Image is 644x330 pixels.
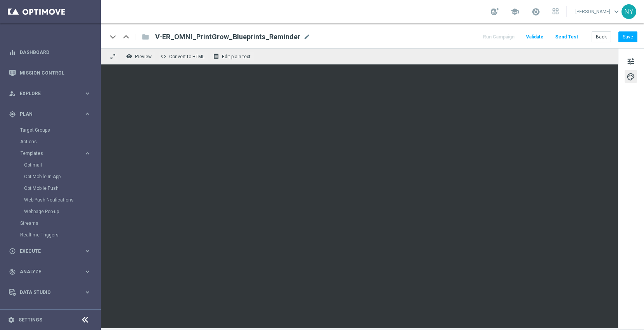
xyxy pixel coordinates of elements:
a: Mission Control [20,63,91,83]
a: Settings [19,318,42,322]
div: Webpage Pop-up [24,206,100,217]
span: Data Studio [20,290,84,295]
i: equalizer [9,49,16,56]
button: Templates keyboard_arrow_right [20,150,92,156]
i: remove_red_eye [126,53,132,59]
i: keyboard_arrow_right [84,247,91,255]
i: keyboard_arrow_right [84,110,91,118]
i: keyboard_arrow_right [84,150,91,157]
a: Target Groups [20,127,81,133]
span: Analyze [20,269,84,274]
span: Templates [21,151,76,156]
a: OptiMobile In-App [24,174,81,180]
button: Save [618,31,637,42]
i: keyboard_arrow_right [84,288,91,296]
div: NY [621,4,636,19]
span: keyboard_arrow_down [612,7,621,16]
a: OptiMobile Push [24,185,81,191]
div: OptiMobile In-App [24,171,100,182]
a: Actions [20,139,81,145]
i: track_changes [9,268,16,275]
button: Data Studio keyboard_arrow_right [9,289,92,295]
span: school [511,7,519,16]
button: Send Test [554,32,579,42]
button: Mission Control [9,70,92,76]
div: Execute [9,248,84,255]
div: Optimail [24,159,100,171]
button: gps_fixed Plan keyboard_arrow_right [9,111,92,117]
div: Streams [20,217,100,229]
i: gps_fixed [9,111,16,118]
span: Validate [526,34,544,40]
a: Webpage Pop-up [24,208,81,215]
i: person_search [9,90,16,97]
button: equalizer Dashboard [9,49,92,56]
div: Data Studio [9,289,84,296]
span: Explore [20,91,84,96]
span: V-ER_OMNI_PrintGrow_Blueprints_Reminder [155,32,300,42]
button: palette [625,70,637,83]
div: Explore [9,90,84,97]
span: Convert to HTML [169,54,204,59]
a: Dashboard [20,42,91,63]
span: mode_edit [303,33,310,40]
i: keyboard_arrow_right [84,268,91,275]
div: Mission Control [9,63,91,83]
a: [PERSON_NAME]keyboard_arrow_down [575,6,621,17]
div: Plan [9,111,84,118]
div: Analyze [9,268,84,275]
button: person_search Explore keyboard_arrow_right [9,90,92,97]
span: code [160,53,166,59]
button: track_changes Analyze keyboard_arrow_right [9,269,92,275]
div: Actions [20,136,100,148]
a: Realtime Triggers [20,232,81,238]
div: Dashboard [9,42,91,63]
button: receipt Edit plain text [211,51,254,61]
div: Templates [21,151,84,156]
button: code Convert to HTML [158,51,208,61]
i: settings [8,316,15,323]
span: Execute [20,249,84,254]
div: Realtime Triggers [20,229,100,241]
a: Optibot [20,302,81,323]
span: palette [627,72,635,82]
div: OptiMobile Push [24,182,100,194]
a: Web Push Notifications [24,197,81,203]
div: Templates [20,148,100,217]
a: Optimail [24,162,81,168]
span: Plan [20,112,84,116]
span: tune [627,56,635,66]
button: remove_red_eye Preview [124,51,155,61]
div: Target Groups [20,124,100,136]
button: tune [625,55,637,67]
div: Web Push Notifications [24,194,100,206]
i: receipt [213,53,219,59]
div: Optibot [9,302,91,323]
button: Validate [525,32,545,42]
span: Edit plain text [222,54,251,59]
i: keyboard_arrow_right [84,90,91,97]
button: Back [592,31,611,42]
i: play_circle_outline [9,248,16,255]
button: play_circle_outline Execute keyboard_arrow_right [9,248,92,254]
a: Streams [20,220,81,226]
span: Preview [135,54,152,59]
